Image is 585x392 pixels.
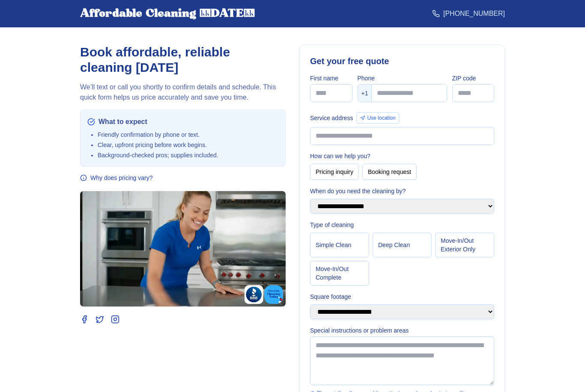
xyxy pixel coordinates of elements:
[80,82,286,103] p: We’ll text or call you shortly to confirm details and schedule. This quick form helps us price ac...
[80,174,153,182] button: Why does pricing vary?
[432,9,505,19] a: [PHONE_NUMBER]
[98,141,278,149] li: Clear, upfront pricing before work begins.
[310,164,359,180] button: Pricing inquiry
[310,292,494,301] label: Square footage
[310,55,494,67] h2: Get your free quote
[310,152,494,160] label: How can we help you?
[310,74,352,83] label: First name
[356,112,399,124] button: Use location
[310,114,353,122] label: Service address
[435,233,494,257] button: Move‑In/Out Exterior Only
[80,7,255,21] div: Affordable Cleaning [DATE]
[358,85,372,102] div: +1
[373,233,432,257] button: Deep Clean
[310,233,369,257] button: Simple Clean
[310,221,494,229] label: Type of cleaning
[111,315,119,324] a: Instagram
[310,187,494,195] label: When do you need the cleaning by?
[98,151,278,159] li: Background‑checked pros; supplies included.
[96,315,104,324] a: Twitter
[452,74,495,83] label: ZIP code
[310,326,494,335] label: Special instructions or problem areas
[98,117,147,127] span: What to expect
[80,44,286,75] h1: Book affordable, reliable cleaning [DATE]
[80,315,89,324] a: Facebook
[362,164,417,180] button: Booking request
[310,261,369,286] button: Move‑In/Out Complete
[98,130,278,139] li: Friendly confirmation by phone or text.
[358,74,447,83] label: Phone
